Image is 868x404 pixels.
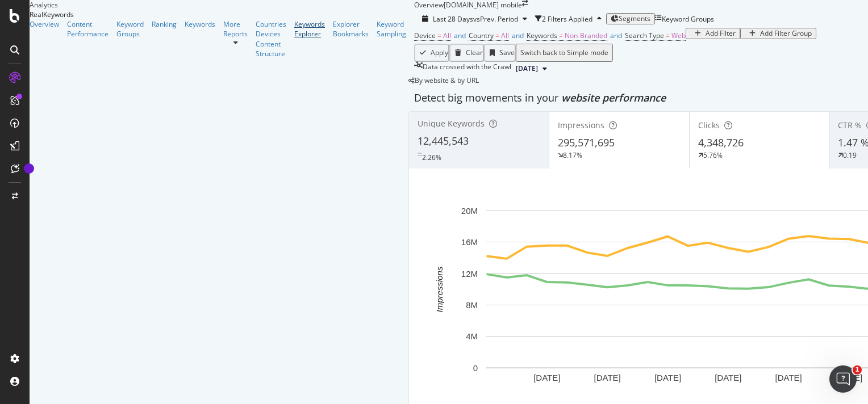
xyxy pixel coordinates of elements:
[698,120,720,131] span: Clicks
[829,365,857,393] iframe: Intercom live chat
[473,14,518,24] span: vs Prev. Period
[703,150,723,160] div: 5.76%
[469,31,494,40] span: Country
[418,118,485,129] span: Unique Keywords
[740,28,816,39] button: Add Filter Group
[414,44,449,62] button: Apply
[24,163,34,174] div: Tooltip anchor
[435,266,444,312] text: Impressions
[256,49,286,58] a: Structure
[542,14,592,24] div: 2 Filters Applied
[443,31,451,40] span: All
[775,373,802,382] text: [DATE]
[516,44,613,62] button: Switch back to Simple mode
[461,206,478,216] text: 20M
[431,49,448,57] div: Apply
[408,75,479,85] div: legacy label
[706,30,736,37] div: Add Filter
[466,331,478,341] text: 4M
[610,31,622,40] span: and
[686,28,740,39] button: Add Filter
[594,373,621,382] text: [DATE]
[422,153,441,162] div: 2.26%
[415,75,479,85] span: By website & by URL
[563,150,582,160] div: 8.17%
[223,19,248,39] a: More Reports
[533,373,560,382] text: [DATE]
[625,31,664,40] span: Search Type
[520,49,608,57] div: Switch back to Simple mode
[558,120,604,131] span: Impressions
[499,49,515,57] div: Save
[473,363,478,373] text: 0
[671,31,686,40] span: Web
[256,29,286,39] a: Devices
[501,31,509,40] span: All
[423,62,511,75] div: Data crossed with the Crawl
[535,10,606,28] button: 2 Filters Applied
[511,62,552,75] button: [DATE]
[433,14,473,24] span: Last 28 Days
[838,120,862,131] span: CTR %
[843,150,857,160] div: 0.19
[152,19,177,29] a: Ranking
[655,10,714,28] button: Keyword Groups
[853,365,862,374] span: 1
[418,153,422,156] img: Equal
[377,19,406,39] a: Keyword Sampling
[698,136,744,149] span: 4,348,726
[466,49,483,57] div: Clear
[512,31,524,40] span: and
[527,31,557,40] span: Keywords
[414,14,535,24] button: Last 28 DaysvsPrev. Period
[67,19,108,39] a: Content Performance
[565,31,607,40] span: Non-Branded
[333,19,369,39] a: Explorer Bookmarks
[449,44,484,62] button: Clear
[516,64,538,74] span: 2025 Aug. 1st
[662,14,714,24] div: Keyword Groups
[484,44,516,62] button: Save
[558,136,615,149] span: 295,571,695
[294,19,325,39] a: Keywords Explorer
[454,31,466,40] span: and
[418,134,469,148] span: 12,445,543
[760,30,812,37] div: Add Filter Group
[461,237,478,247] text: 16M
[666,31,670,40] span: =
[414,31,436,40] span: Device
[619,14,650,23] span: Segments
[495,31,499,40] span: =
[437,31,441,40] span: =
[116,19,144,39] a: Keyword Groups
[836,373,862,382] text: [DATE]
[559,31,563,40] span: =
[30,10,414,19] div: RealKeywords
[561,91,666,104] span: website performance
[461,269,478,279] text: 12M
[606,13,655,24] button: Segments
[185,19,215,29] a: Keywords
[654,373,681,382] text: [DATE]
[256,19,286,29] a: Countries
[256,39,286,49] a: Content
[715,373,741,382] text: [DATE]
[466,300,478,310] text: 8M
[30,19,59,29] a: Overview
